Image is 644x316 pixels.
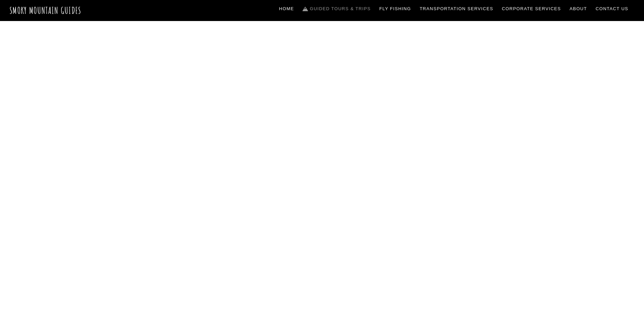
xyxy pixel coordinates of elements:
[300,2,373,16] a: Guided Tours & Trips
[593,2,631,16] a: Contact Us
[10,5,81,16] a: Smoky Mountain Guides
[499,2,564,16] a: Corporate Services
[417,2,496,16] a: Transportation Services
[567,2,590,16] a: About
[377,2,414,16] a: Fly Fishing
[237,123,407,150] span: Guided Trips & Tours
[169,161,476,265] h1: The ONLY one-stop, full Service Guide Company for the Gatlinburg and [GEOGRAPHIC_DATA] side of th...
[276,2,297,16] a: Home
